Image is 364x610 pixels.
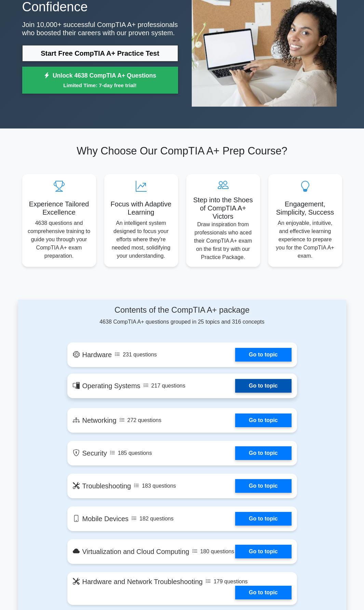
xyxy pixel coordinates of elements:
p: Join 10,000+ successful CompTIA A+ professionals who boosted their careers with our proven system. [22,21,178,37]
a: Go to topic [235,586,291,599]
h5: Engagement, Simplicity, Success [274,200,337,216]
small: Limited Time: 7-day free trial! [31,81,170,89]
div: 4638 CompTIA A+ questions grouped in 25 topics and 316 concepts [67,305,297,326]
p: 4638 questions and comprehensive training to guide you through your CompTIA A+ exam preparation. [28,219,91,260]
h2: Why Choose Our CompTIA A+ Prep Course? [22,145,342,158]
a: Start Free CompTIA A+ Practice Test [22,45,178,62]
a: Unlock 4638 CompTIA A+ QuestionsLimited Time: 7-day free trial! [22,67,178,94]
a: Go to topic [235,545,291,558]
a: Go to topic [235,348,291,362]
h5: Step into the Shoes of CompTIA A+ Victors [192,196,255,220]
p: An intelligent system designed to focus your efforts where they're needed most, solidifying your ... [110,219,173,260]
h5: Experience Tailored Excellence [28,200,91,216]
a: Go to topic [235,379,291,393]
a: Go to topic [235,512,291,526]
h4: Contents of the CompTIA A+ package [67,305,297,315]
a: Go to topic [235,446,291,460]
a: Go to topic [235,479,291,493]
p: An enjoyable, intuitive, and effective learning experience to prepare you for the CompTIA A+ exam. [274,219,337,260]
h5: Focus with Adaptive Learning [110,200,173,216]
a: Go to topic [235,414,291,427]
p: Draw inspiration from professionals who aced their CompTIA A+ exam on the first try with our Prac... [192,220,255,261]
